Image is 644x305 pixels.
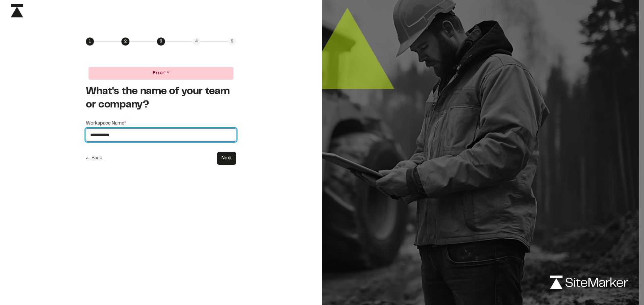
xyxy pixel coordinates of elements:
[86,85,236,112] h1: What's the name of your team or company?
[157,37,165,46] div: 3
[86,37,94,46] div: 1
[89,67,233,80] div: Y
[153,71,166,75] span: Error!
[228,37,236,46] div: 5
[193,37,201,46] div: 4
[217,152,236,165] button: Next
[86,155,102,162] button: <- Back
[550,276,628,289] img: logo-white-rebrand.svg
[86,120,236,127] label: Workspace Name
[121,37,129,46] div: 2
[11,4,23,17] img: icon-black-rebrand.svg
